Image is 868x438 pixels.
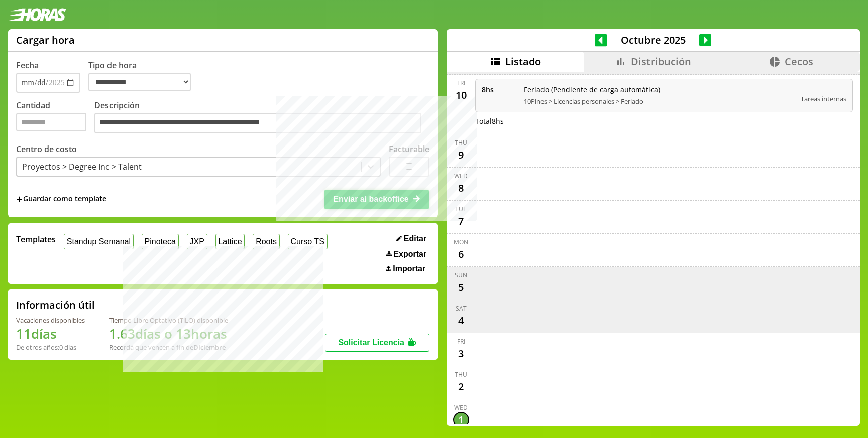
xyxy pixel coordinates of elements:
[16,194,106,205] span: +Guardar como template
[453,412,469,428] div: 1
[455,138,467,147] div: Thu
[453,346,469,362] div: 3
[383,249,429,259] button: Exportar
[325,334,429,352] button: Solicitar Licencia
[475,116,853,126] div: Total 8 hs
[456,304,467,313] div: Sat
[455,370,467,379] div: Thu
[288,234,328,249] button: Curso TS
[393,234,429,244] button: Editar
[64,234,134,249] button: Standup Semanal
[524,97,794,106] span: 10Pines > Licencias personales > Feriado
[453,246,469,262] div: 6
[454,172,468,180] div: Wed
[455,271,467,279] div: Sun
[454,238,468,246] div: Mon
[16,298,95,312] h2: Información útil
[453,213,469,229] div: 7
[16,325,85,343] h1: 11 días
[631,55,691,68] span: Distribución
[16,143,77,155] label: Centro de costo
[88,60,199,93] label: Tipo de hora
[324,190,429,209] button: Enviar al backoffice
[393,264,425,273] span: Importar
[453,87,469,103] div: 10
[94,113,421,134] textarea: Descripción
[109,325,228,343] h1: 1.63 días o 13 horas
[607,33,699,47] span: Octubre 2025
[454,403,468,412] div: Wed
[524,85,794,94] span: Feriado (Pendiente de carga automática)
[253,234,279,249] button: Roots
[16,343,85,352] div: De otros años: 0 días
[453,279,469,296] div: 5
[16,33,75,47] h1: Cargar hora
[447,72,860,424] div: scrollable content
[455,205,467,213] div: Tue
[16,60,39,71] label: Fecha
[457,79,465,87] div: Fri
[453,147,469,163] div: 9
[801,94,846,103] span: Tareas internas
[482,85,517,94] span: 8 hs
[193,343,226,352] b: Diciembre
[88,73,191,91] select: Tipo de hora
[142,234,179,249] button: Pinoteca
[16,100,94,136] label: Cantidad
[94,100,429,136] label: Descripción
[393,250,426,259] span: Exportar
[389,143,429,155] label: Facturable
[785,55,813,68] span: Cecos
[187,234,207,249] button: JXP
[404,234,426,243] span: Editar
[16,194,22,205] span: +
[22,161,142,172] div: Proyectos > Degree Inc > Talent
[453,379,469,395] div: 2
[16,316,85,325] div: Vacaciones disponibles
[453,180,469,196] div: 8
[8,8,66,21] img: logotipo
[505,55,541,68] span: Listado
[333,195,408,203] span: Enviar al backoffice
[338,338,404,347] span: Solicitar Licencia
[16,113,86,131] input: Cantidad
[457,337,465,346] div: Fri
[453,313,469,329] div: 4
[109,316,228,325] div: Tiempo Libre Optativo (TiLO) disponible
[215,234,245,249] button: Lattice
[16,234,56,245] span: Templates
[109,343,228,352] div: Recordá que vencen a fin de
